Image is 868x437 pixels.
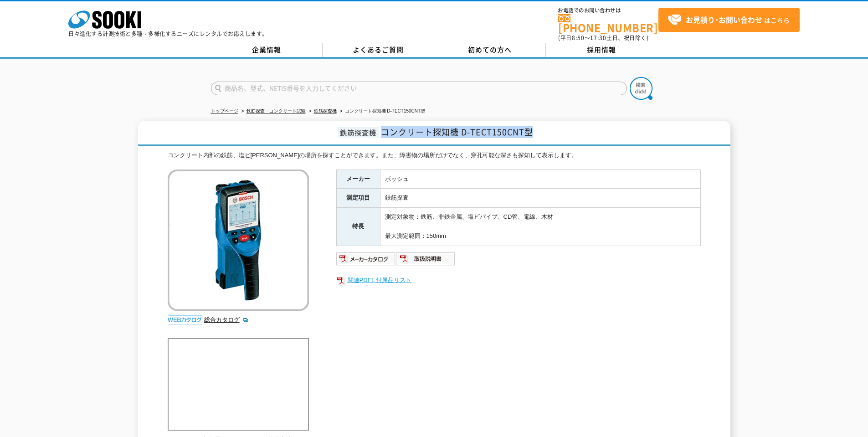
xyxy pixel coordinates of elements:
[336,208,380,246] th: 特長
[590,34,606,42] span: 17:30
[168,170,309,311] img: コンクリート探知機 D-TECT150CNT型
[336,170,380,189] th: メーカー
[336,252,396,266] img: メーカーカタログ
[434,43,546,57] a: 初めての方へ
[558,8,658,13] span: お電話でのお問い合わせは
[68,31,268,36] p: 日々進化する計測技術と多種・多様化するニーズにレンタルでお応えします。
[658,8,800,32] a: お見積り･お問い合わせはこちら
[546,43,657,57] a: 採用情報
[211,82,627,95] input: 商品名、型式、NETIS番号を入力してください
[668,13,790,27] span: はこちら
[211,43,323,57] a: 企業情報
[338,107,426,116] li: コンクリート探知機 D-TECT150CNT型
[380,208,700,246] td: 測定対象物：鉄筋、非鉄金属、塩ビパイプ、CD管、電線、木材 最大測定範囲：150mm
[247,108,306,113] a: 鉄筋探査・コンクリート試験
[572,34,585,42] span: 8:50
[468,45,512,55] span: 初めての方へ
[558,14,658,33] a: [PHONE_NUMBER]
[336,274,701,286] a: 関連PDF1 付属品リスト
[168,315,202,324] img: webカタログ
[380,189,700,208] td: 鉄筋探査
[396,252,456,266] img: 取扱説明書
[336,189,380,208] th: 測定項目
[686,14,762,25] strong: お見積り･お問い合わせ
[396,257,456,264] a: 取扱説明書
[323,43,434,57] a: よくあるご質問
[211,108,238,113] a: トップページ
[338,127,379,138] span: 鉄筋探査機
[336,257,396,264] a: メーカーカタログ
[558,34,648,42] span: (平日 ～ 土日、祝日除く)
[314,108,337,113] a: 鉄筋探査機
[381,126,533,138] span: コンクリート探知機 D-TECT150CNT型
[380,170,700,189] td: ボッシュ
[204,316,249,323] a: 総合カタログ
[630,77,652,100] img: btn_search.png
[168,151,701,160] div: コンクリート内部の鉄筋、塩ビ[PERSON_NAME]の場所を探すことができます。また、障害物の場所だけでなく、穿孔可能な深さも探知して表示します。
